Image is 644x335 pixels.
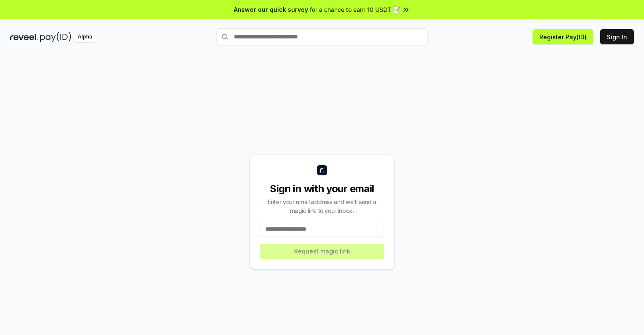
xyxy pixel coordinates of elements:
img: logo_small [317,165,327,175]
img: pay_id [40,32,71,42]
span: for a chance to earn 10 USDT 📝 [310,5,400,14]
img: reveel_dark [10,32,38,42]
div: Enter your email address and we’ll send a magic link to your inbox. [260,197,384,215]
button: Sign In [600,29,634,44]
span: Answer our quick survey [234,5,308,14]
button: Register Pay(ID) [533,29,593,44]
div: Alpha [73,32,97,42]
div: Sign in with your email [260,182,384,196]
